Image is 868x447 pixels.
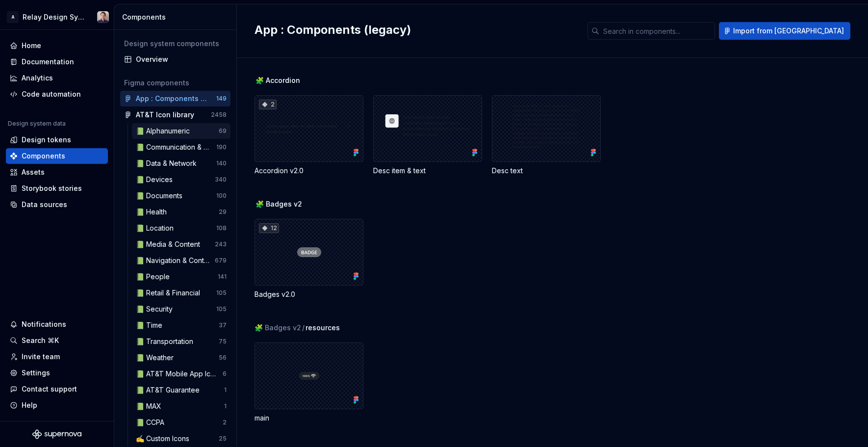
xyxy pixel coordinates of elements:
[492,166,601,176] div: Desc text
[136,385,204,395] div: 📗 AT&T Guarantee
[216,224,227,232] div: 108
[136,369,223,379] div: 📗 AT&T Mobile App Icons
[132,123,230,139] a: 📗 Alphanumeric69
[136,207,171,217] div: 📗 Health
[136,239,204,249] div: 📗 Media & Content
[599,22,715,40] input: Search in components...
[120,52,230,67] a: Overview
[22,89,81,99] div: Code automation
[719,22,850,40] button: Import from [GEOGRAPHIC_DATA]
[255,219,363,299] div: 12Badges v2.0
[2,6,112,27] button: ARelay Design SystemBobby Tan
[219,435,227,443] div: 25
[136,320,166,330] div: 📗 Time
[132,366,230,382] a: 📗 AT&T Mobile App Icons6
[216,143,227,151] div: 190
[6,54,108,70] a: Documentation
[215,240,227,248] div: 243
[136,401,165,411] div: 📗 MAX
[136,142,216,152] div: 📗 Communication & Alerts
[120,91,230,106] a: App : Components (legacy)149
[373,166,482,176] div: Desc item & text
[23,12,85,22] div: Relay Design System
[6,333,108,348] button: Search ⌘K
[136,223,178,233] div: 📗 Location
[255,289,363,299] div: Badges v2.0
[132,301,230,317] a: 📗 Security105
[223,419,227,426] div: 2
[255,413,363,423] div: main
[22,167,45,177] div: Assets
[136,272,174,282] div: 📗 People
[22,336,59,345] div: Search ⌘K
[259,223,279,233] div: 12
[255,342,363,423] div: main
[255,95,363,176] div: 2Accordion v2.0
[22,57,74,67] div: Documentation
[215,176,227,184] div: 340
[97,11,109,23] img: Bobby Tan
[136,158,201,168] div: 📗 Data & Network
[124,39,227,49] div: Design system components
[22,200,67,210] div: Data sources
[219,127,227,135] div: 69
[216,192,227,200] div: 100
[132,285,230,301] a: 📗 Retail & Financial105
[6,316,108,332] button: Notifications
[136,191,186,201] div: 📗 Documents
[132,156,230,171] a: 📗 Data & Network140
[122,12,232,22] div: Components
[22,151,65,161] div: Components
[6,148,108,164] a: Components
[132,220,230,236] a: 📗 Location108
[132,237,230,252] a: 📗 Media & Content243
[211,111,227,119] div: 2458
[6,197,108,212] a: Data sources
[22,384,77,394] div: Contact support
[216,159,227,167] div: 140
[6,181,108,196] a: Storybook stories
[22,368,50,378] div: Settings
[302,323,305,333] span: /
[7,11,19,23] div: A
[132,253,230,268] a: 📗 Navigation & Controls679
[136,126,194,136] div: 📗 Alphanumeric
[8,120,66,128] div: Design system data
[215,257,227,264] div: 679
[136,418,168,427] div: 📗 CCPA
[120,107,230,123] a: AT&T Icon library2458
[136,94,209,104] div: App : Components (legacy)
[32,429,81,439] a: Supernova Logo
[6,365,108,381] a: Settings
[492,95,601,176] div: Desc text
[132,398,230,414] a: 📗 MAX1
[132,415,230,430] a: 📗 CCPA2
[136,288,204,298] div: 📗 Retail & Financial
[6,38,108,53] a: Home
[255,22,576,38] h2: App : Components (legacy)
[255,166,363,176] div: Accordion v2.0
[6,86,108,102] a: Code automation
[136,54,227,64] div: Overview
[22,319,66,329] div: Notifications
[219,208,227,216] div: 29
[218,273,227,281] div: 141
[132,334,230,349] a: 📗 Transportation75
[136,337,197,346] div: 📗 Transportation
[132,204,230,220] a: 📗 Health29
[255,323,301,333] div: 🧩 Badges v2
[255,199,302,209] span: 🧩 Badges v2
[132,317,230,333] a: 📗 Time37
[132,350,230,366] a: 📗 Weather56
[6,70,108,86] a: Analytics
[136,256,215,265] div: 📗 Navigation & Controls
[132,269,230,285] a: 📗 People141
[22,184,82,193] div: Storybook stories
[22,135,71,145] div: Design tokens
[136,110,194,120] div: AT&T Icon library
[255,76,300,85] span: 🧩 Accordion
[733,26,844,36] span: Import from [GEOGRAPHIC_DATA]
[6,132,108,148] a: Design tokens
[223,370,227,378] div: 6
[132,431,230,447] a: ✍️ Custom Icons25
